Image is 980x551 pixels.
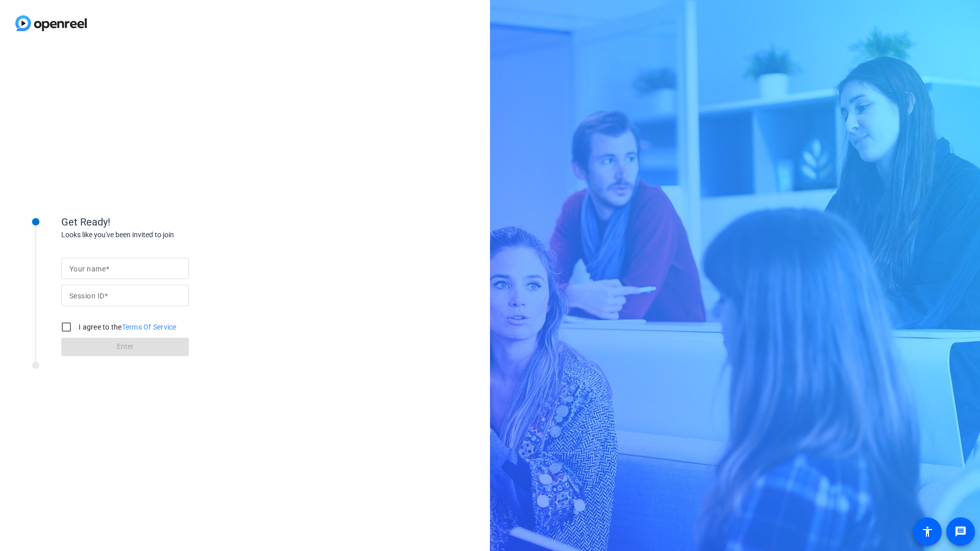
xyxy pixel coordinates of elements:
[921,525,934,538] mat-icon: accessibility
[954,525,967,538] mat-icon: message
[61,214,265,230] div: Get Ready!
[69,292,104,300] mat-label: Session ID
[77,322,177,332] label: I agree to the
[69,265,106,273] mat-label: Your name
[122,323,177,331] a: Terms Of Service
[61,230,265,240] div: Looks like you've been invited to join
